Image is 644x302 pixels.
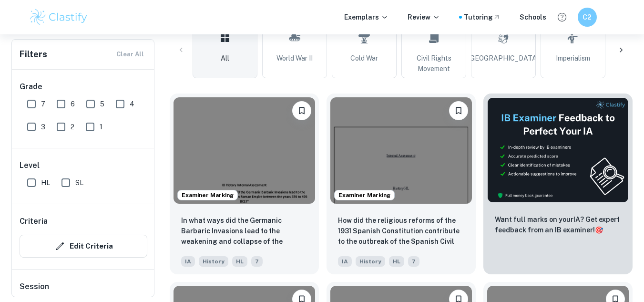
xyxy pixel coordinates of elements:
[41,99,45,109] span: 7
[181,256,195,267] span: IA
[20,81,147,93] h6: Grade
[495,214,621,235] p: Want full marks on your IA ? Get expert feedback from an IB examiner!
[181,215,307,248] p: In what ways did the Germanic Barbaric Invasions lead to the weakening and collapse of the Wester...
[292,101,311,120] button: Bookmark
[356,256,385,267] span: History
[130,99,134,109] span: 4
[199,256,228,267] span: History
[330,97,472,204] img: History IA example thumbnail: How did the religious reforms of the 193
[468,53,539,63] span: [GEOGRAPHIC_DATA]
[20,235,147,258] button: Edit Criteria
[338,215,464,248] p: How did the religious reforms of the 1931 Spanish Constitution contribute to the outbreak of the ...
[41,122,45,132] span: 3
[327,94,476,274] a: Examiner MarkingBookmarkHow did the religious reforms of the 1931 Spanish Constitution contribute...
[29,8,89,27] img: Clastify logo
[251,256,263,267] span: 7
[20,48,47,61] h6: Filters
[41,177,50,188] span: HL
[71,99,75,109] span: 6
[276,53,313,63] span: World War II
[75,177,83,188] span: SL
[20,160,147,171] h6: Level
[221,53,229,63] span: All
[232,256,247,267] span: HL
[178,191,237,199] span: Examiner Marking
[464,12,501,22] a: Tutoring
[100,99,104,109] span: 5
[487,97,629,203] img: Thumbnail
[71,122,74,132] span: 2
[20,216,48,227] h6: Criteria
[483,94,633,274] a: ThumbnailWant full marks on yourIA? Get expert feedback from an IB examiner!
[335,191,394,199] span: Examiner Marking
[520,12,546,22] a: Schools
[408,12,440,22] p: Review
[174,97,315,204] img: History IA example thumbnail: In what ways did the Germanic Barbaric I
[556,53,590,63] span: Imperialism
[408,256,419,267] span: 7
[344,12,388,22] p: Exemplars
[554,9,570,25] button: Help and Feedback
[350,53,378,63] span: Cold War
[449,101,468,120] button: Bookmark
[170,94,319,274] a: Examiner MarkingBookmarkIn what ways did the Germanic Barbaric Invasions lead to the weakening an...
[389,256,404,267] span: HL
[20,281,147,300] h6: Session
[338,256,352,267] span: IA
[100,122,102,132] span: 1
[582,12,593,22] h6: C2
[406,53,462,74] span: Civil Rights Movement
[578,8,597,27] button: C2
[595,226,603,234] span: 🎯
